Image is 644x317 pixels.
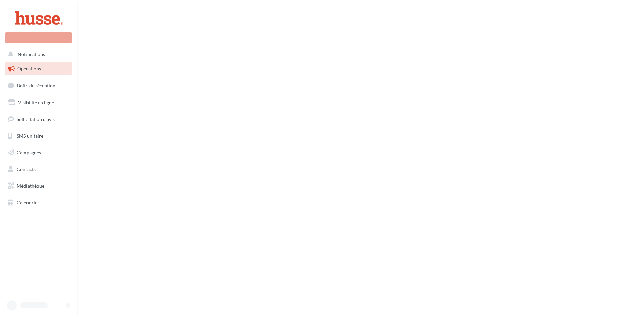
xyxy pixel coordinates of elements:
[17,66,41,71] span: Opérations
[17,150,41,155] span: Campagnes
[4,112,73,126] a: Sollicitation d'avis
[4,129,73,143] a: SMS unitaire
[4,96,73,110] a: Visibilité en ligne
[4,146,73,160] a: Campagnes
[17,183,44,189] span: Médiathèque
[17,116,55,122] span: Sollicitation d'avis
[5,32,72,43] div: Nouvelle campagne
[4,62,73,76] a: Opérations
[4,78,73,93] a: Boîte de réception
[17,166,36,172] span: Contacts
[4,196,73,210] a: Calendrier
[18,52,45,57] span: Notifications
[4,179,73,193] a: Médiathèque
[17,200,39,205] span: Calendrier
[17,133,43,139] span: SMS unitaire
[4,162,73,176] a: Contacts
[17,83,55,88] span: Boîte de réception
[18,100,54,105] span: Visibilité en ligne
